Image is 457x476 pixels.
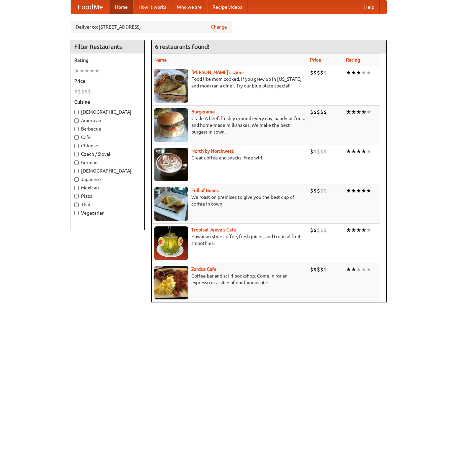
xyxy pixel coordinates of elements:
[310,148,313,155] li: $
[356,266,361,273] li: ★
[320,266,323,273] li: $
[366,148,371,155] li: ★
[74,177,79,182] input: Japanese
[320,148,323,155] li: $
[361,187,366,194] li: ★
[154,76,305,89] p: Food like mom cooked, if you grew up in [US_STATE] and mom ran a diner. Try our blue plate special!
[346,187,351,194] li: ★
[74,99,141,105] h5: Cuisine
[154,187,188,221] img: beans.jpg
[74,135,79,140] input: Cafe
[317,266,320,273] li: $
[317,226,320,234] li: $
[74,118,79,123] input: American
[74,201,141,208] label: Thai
[74,125,141,132] label: Barbecue
[74,194,79,198] input: Pizza
[317,108,320,116] li: $
[356,69,361,76] li: ★
[74,186,79,190] input: Mexican
[74,144,79,148] input: Chinese
[356,187,361,194] li: ★
[154,115,305,135] p: Grade A beef, freshly ground every day, hand-cut fries, and home-made milkshakes. We make the bes...
[323,148,327,155] li: $
[346,226,351,234] li: ★
[74,110,79,114] input: [DEMOGRAPHIC_DATA]
[366,69,371,76] li: ★
[313,266,317,273] li: $
[74,160,79,165] input: German
[356,226,361,234] li: ★
[155,43,210,50] ng-pluralize: 6 restaurants found!
[310,69,313,76] li: $
[359,0,380,14] a: Help
[366,187,371,194] li: ★
[351,148,356,155] li: ★
[361,108,366,116] li: ★
[74,159,141,166] label: German
[74,193,141,199] label: Pizza
[74,78,141,84] h5: Price
[154,194,305,207] p: We roast on premises to give you the best cup of coffee in town.
[323,69,327,76] li: $
[110,0,133,14] a: Home
[351,226,356,234] li: ★
[74,142,141,149] label: Chinese
[74,67,79,74] li: ★
[320,187,323,194] li: $
[310,108,313,116] li: $
[71,40,144,53] h4: Filter Restaurants
[351,266,356,273] li: ★
[191,188,219,193] a: Full of Beans
[78,88,81,95] li: $
[310,187,313,194] li: $
[361,69,366,76] li: ★
[74,211,79,215] input: Vegetarian
[317,187,320,194] li: $
[310,57,321,63] a: Price
[361,226,366,234] li: ★
[94,67,100,74] li: ★
[313,148,317,155] li: $
[191,70,244,75] b: [PERSON_NAME]'s Diner
[79,67,84,74] li: ★
[154,233,305,247] p: Hawaiian style coffee, fresh juices, and tropical fruit smoothies.
[71,0,110,14] a: FoodMe
[207,0,247,14] a: Recipe videos
[191,148,234,154] b: North by Northwest
[317,69,320,76] li: $
[313,108,317,116] li: $
[313,187,317,194] li: $
[366,108,371,116] li: ★
[356,108,361,116] li: ★
[74,203,79,207] input: Thai
[323,226,327,234] li: $
[74,134,141,141] label: Cafe
[89,67,94,74] li: ★
[74,109,141,115] label: [DEMOGRAPHIC_DATA]
[313,69,317,76] li: $
[74,117,141,124] label: American
[346,57,360,63] a: Rating
[346,108,351,116] li: ★
[323,266,327,273] li: $
[346,148,351,155] li: ★
[191,266,217,272] b: Zardoz Cafe
[74,176,141,183] label: Japanese
[191,227,236,232] b: Tropical Jeeve's Cafe
[154,148,188,181] img: north.jpg
[361,266,366,273] li: ★
[310,226,313,234] li: $
[74,168,141,174] label: [DEMOGRAPHIC_DATA]
[84,67,89,74] li: ★
[313,226,317,234] li: $
[71,21,232,33] div: Deliver to: [STREET_ADDRESS]
[154,272,305,286] p: Coffee bar and sci-fi bookshop. Come in for an espresso or a slice of our famous pie.
[172,0,207,14] a: Who we are
[81,88,84,95] li: $
[191,109,215,114] b: Burgerama
[88,88,91,95] li: $
[366,266,371,273] li: ★
[133,0,172,14] a: How it works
